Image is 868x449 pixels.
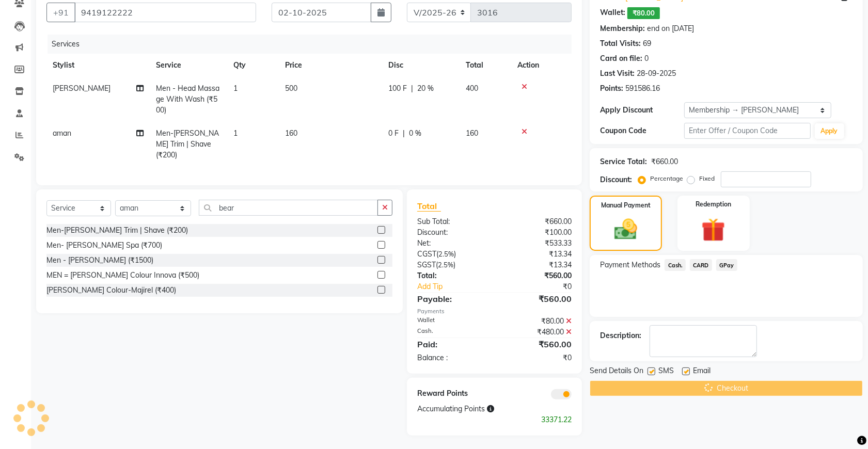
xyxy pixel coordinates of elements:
[411,83,413,94] span: |
[409,270,495,281] div: Total:
[409,293,495,305] div: Payable:
[647,23,694,34] div: end on [DATE]
[460,54,511,77] th: Total
[495,270,580,281] div: ₹560.00
[382,54,460,77] th: Disc
[511,54,572,77] th: Action
[53,84,111,93] span: [PERSON_NAME]
[495,293,580,305] div: ₹560.00
[600,83,623,94] div: Points:
[590,365,643,378] span: Send Details On
[409,227,495,238] div: Discount:
[600,330,641,341] div: Description:
[409,216,495,227] div: Sub Total:
[600,7,625,19] div: Wallet:
[417,201,441,212] span: Total
[285,129,297,138] span: 160
[627,7,660,19] span: ₹80.00
[417,83,434,94] span: 20 %
[466,84,478,93] span: 400
[233,84,238,93] span: 1
[696,200,731,209] label: Redemption
[285,84,297,93] span: 500
[409,388,495,399] div: Reward Points
[495,316,580,327] div: ₹80.00
[417,260,436,269] span: SGST
[658,365,674,378] span: SMS
[637,68,676,79] div: 28-09-2025
[409,281,509,292] a: Add Tip
[150,54,227,77] th: Service
[233,129,238,138] span: 1
[495,227,580,238] div: ₹100.00
[495,352,580,363] div: ₹0
[693,365,711,378] span: Email
[417,307,572,316] div: Payments
[495,338,580,350] div: ₹560.00
[600,105,684,116] div: Apply Discount
[53,129,71,138] span: aman
[46,225,188,236] div: Men-[PERSON_NAME] Trim | Shave (₹200)
[601,201,651,210] label: Manual Payment
[46,270,199,281] div: MEN = [PERSON_NAME] Colour Innova (₹500)
[694,215,733,245] img: _gift.svg
[409,316,495,327] div: Wallet
[46,3,75,22] button: +91
[600,23,645,34] div: Membership:
[409,327,495,338] div: Cash.
[495,260,580,270] div: ₹13.34
[409,352,495,363] div: Balance :
[46,240,162,251] div: Men- [PERSON_NAME] Spa (₹700)
[74,3,256,22] input: Search by Name/Mobile/Email/Code
[690,259,712,271] span: CARD
[665,259,686,271] span: Cash.
[227,54,279,77] th: Qty
[600,38,641,49] div: Total Visits:
[495,249,580,260] div: ₹13.34
[600,125,684,136] div: Coupon Code
[279,54,382,77] th: Price
[600,260,660,270] span: Payment Methods
[466,129,478,138] span: 160
[409,238,495,249] div: Net:
[199,200,378,216] input: Search or Scan
[650,174,683,183] label: Percentage
[600,174,632,185] div: Discount:
[156,129,219,159] span: Men-[PERSON_NAME] Trim | Shave (₹200)
[600,68,635,79] div: Last Visit:
[600,156,647,167] div: Service Total:
[46,54,150,77] th: Stylist
[607,216,644,243] img: _cash.svg
[625,83,660,94] div: 591586.16
[651,156,678,167] div: ₹660.00
[716,259,737,271] span: GPay
[509,281,579,292] div: ₹0
[409,338,495,350] div: Paid:
[699,174,715,183] label: Fixed
[409,249,495,260] div: ( )
[409,260,495,270] div: ( )
[388,128,399,139] span: 0 F
[409,128,421,139] span: 0 %
[417,249,436,259] span: CGST
[48,35,579,54] div: Services
[684,123,810,139] input: Enter Offer / Coupon Code
[495,327,580,338] div: ₹480.00
[643,38,651,49] div: 69
[46,255,153,266] div: Men - [PERSON_NAME] (₹1500)
[815,123,844,139] button: Apply
[403,128,405,139] span: |
[409,404,537,414] div: Accumulating Points
[495,216,580,227] div: ₹660.00
[495,238,580,249] div: ₹533.33
[388,83,407,94] span: 100 F
[438,261,453,269] span: 2.5%
[644,53,649,64] div: 0
[409,414,579,425] div: 33371.22
[438,250,454,258] span: 2.5%
[600,53,642,64] div: Card on file:
[46,285,176,296] div: [PERSON_NAME] Colour-Majirel (₹400)
[156,84,219,115] span: Men - Head Massage With Wash (₹500)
